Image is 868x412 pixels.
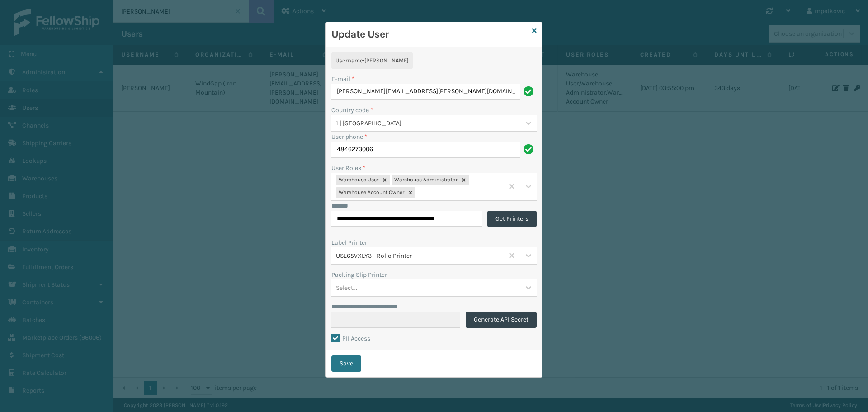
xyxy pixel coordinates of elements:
[466,312,537,328] button: Generate API Secret
[331,270,387,279] label: Packing Slip Printer
[335,57,364,64] span: Username :
[331,28,528,41] h3: Update User
[336,251,505,260] div: USL65VXLY3 - Rollo Printer
[336,118,521,128] div: 1 | [GEOGRAPHIC_DATA]
[331,132,367,142] label: User phone
[487,211,537,227] button: Get Printers
[331,74,354,84] label: E-mail
[331,238,367,247] label: Label Printer
[331,163,365,173] label: User Roles
[331,335,370,342] label: PII Access
[331,355,361,372] button: Save
[364,57,409,64] span: [PERSON_NAME]
[336,175,380,185] div: Warehouse User
[392,175,459,185] div: Warehouse Administrator
[331,105,373,115] label: Country code
[336,283,357,292] div: Select...
[336,187,406,198] div: Warehouse Account Owner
